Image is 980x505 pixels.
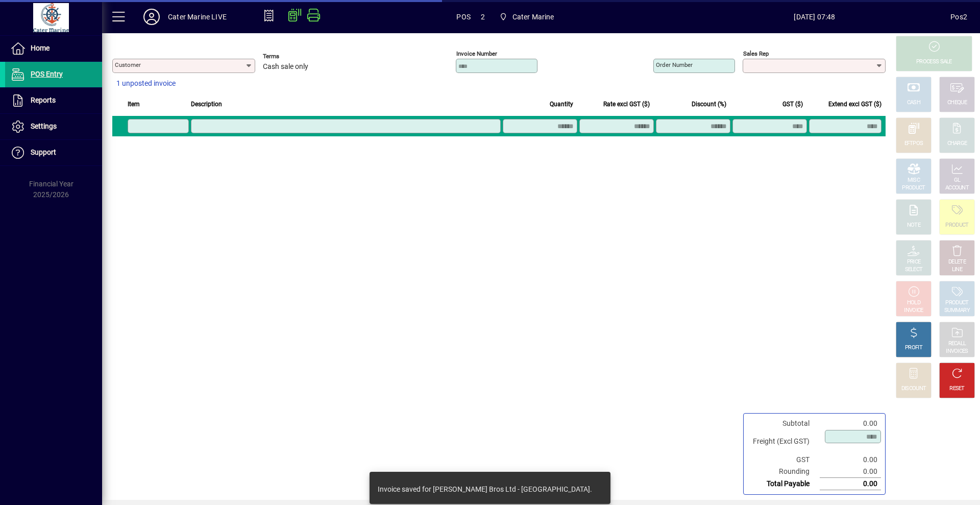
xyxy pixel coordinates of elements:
div: MISC [908,177,920,184]
div: PRICE [907,258,921,266]
span: Support [31,148,56,156]
div: PRODUCT [902,184,925,192]
span: Extend excl GST ($) [828,99,881,110]
div: PROCESS SALE [916,58,952,66]
span: 2 [481,9,485,25]
td: Subtotal [748,418,820,429]
span: Settings [31,122,57,130]
div: NOTE [907,222,920,229]
a: Support [5,140,102,165]
span: Discount (%) [692,99,726,110]
td: 0.00 [820,466,881,478]
span: Cash sale only [263,63,308,71]
div: Pos2 [950,9,967,25]
button: Profile [135,8,168,26]
a: Reports [5,88,102,113]
span: Quantity [550,99,573,110]
mat-label: Customer [115,61,141,68]
td: GST [748,454,820,466]
span: Terms [263,53,324,60]
div: PROFIT [905,344,922,352]
span: GST ($) [782,99,803,110]
span: Reports [31,96,56,104]
div: HOLD [907,299,920,307]
div: CHARGE [947,140,967,148]
a: Settings [5,114,102,139]
span: [DATE] 07:48 [679,9,951,25]
div: Invoice saved for [PERSON_NAME] Bros Ltd - [GEOGRAPHIC_DATA]. [378,484,592,494]
div: DELETE [948,258,966,266]
td: 0.00 [820,418,881,429]
div: SELECT [905,266,923,274]
span: Item [128,99,140,110]
div: RECALL [948,340,966,348]
mat-label: Order number [656,61,693,68]
mat-label: Invoice number [456,50,497,57]
div: INVOICE [904,307,923,315]
span: Home [31,44,50,52]
div: DISCOUNT [901,385,926,393]
div: PRODUCT [945,222,968,229]
div: GL [954,177,961,184]
td: Rounding [748,466,820,478]
div: CASH [907,99,920,107]
span: 1 unposted invoice [116,78,176,89]
div: PRODUCT [945,299,968,307]
div: LINE [952,266,962,274]
div: EFTPOS [904,140,923,148]
span: Rate excl GST ($) [603,99,650,110]
span: POS Entry [31,70,63,78]
td: Freight (Excl GST) [748,429,820,454]
div: INVOICES [946,348,968,355]
span: Cater Marine [495,8,558,26]
span: POS [456,9,471,25]
div: CHEQUE [947,99,967,107]
td: 0.00 [820,454,881,466]
span: Cater Marine [512,9,554,25]
span: Description [191,99,222,110]
mat-label: Sales rep [743,50,769,57]
div: SUMMARY [944,307,970,315]
td: 0.00 [820,478,881,490]
div: Cater Marine LIVE [168,9,227,25]
button: 1 unposted invoice [112,75,180,93]
div: RESET [949,385,965,393]
td: Total Payable [748,478,820,490]
div: ACCOUNT [945,184,969,192]
a: Home [5,36,102,61]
